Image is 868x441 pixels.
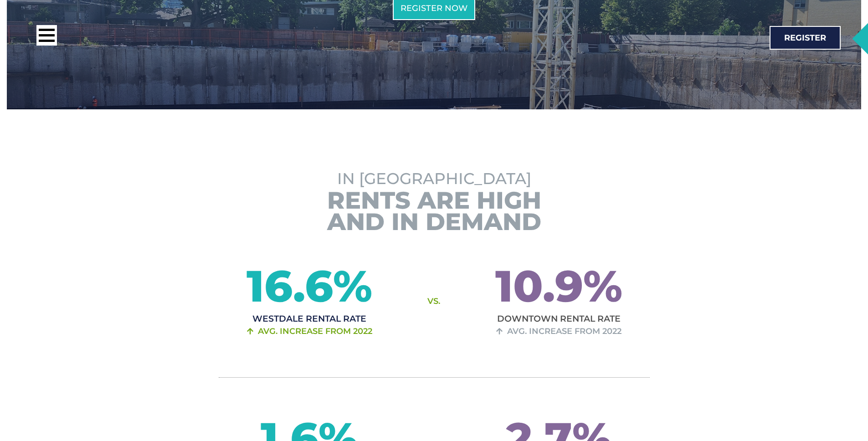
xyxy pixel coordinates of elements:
span: 10.9 [495,264,583,308]
a: Register [770,26,841,50]
span: % [583,264,645,308]
div: Downtown Rental Rate [473,308,645,330]
div: WESTDALE Rental Rate [223,308,395,330]
h2: In [GEOGRAPHIC_DATA] [118,169,751,189]
span: VS. [427,295,440,308]
span: 16.6 [247,264,333,308]
span: Avg. Increase From 2022 [256,325,372,338]
h3: Rents are High and in Demand [118,190,751,232]
span: Register [784,34,826,42]
span: Avg. Increase From 2022 [505,325,621,338]
span: % [333,264,395,308]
